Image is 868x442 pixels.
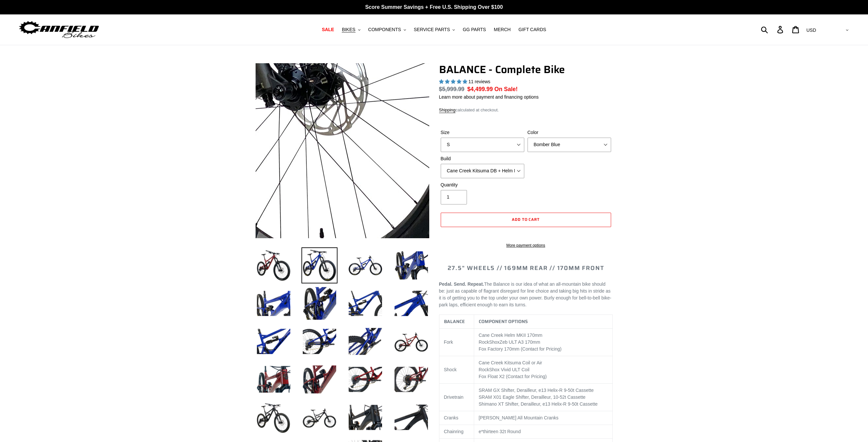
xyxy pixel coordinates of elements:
[342,27,355,32] span: BIKES
[474,384,612,411] td: SRAM GX Shifter, Derailleur, e13 Helix-R 9-50t Cassette SRAM X01 Eagle Shifter, Derailleur, 10-52...
[441,242,611,248] a: More payment options
[439,63,613,76] h1: BALANCE - Complete Bike
[256,285,292,321] img: Load image into Gallery viewer, BALANCE - Complete Bike
[764,22,781,37] input: Search
[347,285,383,321] img: Load image into Gallery viewer, BALANCE - Complete Bike
[439,79,469,84] span: 5.00 stars
[439,86,465,92] s: $5,999.99
[439,356,474,384] td: Shock
[301,285,338,321] img: Load image into Gallery viewer, BALANCE - Complete Bike
[301,399,338,435] img: Load image into Gallery viewer, BALANCE - Complete Bike
[439,281,613,308] p: The Balance is our idea of what an all-mountain bike should be: just as capable of flagrant disre...
[411,25,458,34] button: SERVICE PARTS
[479,333,543,338] span: Cane Creek Helm MKII 170mm
[474,329,612,356] td: RockShox mm Fox Factory 170mm (Contact for Pricing)
[528,129,611,136] label: Color
[393,247,429,283] img: Load image into Gallery viewer, BALANCE - Complete Bike
[479,359,608,380] p: Cane Creek Kitsuma Coil or Air RockShox Vivid ULT Coil Fox Float X2 (Contact for Pricing)
[441,155,524,162] label: Build
[439,411,474,425] td: Cranks
[459,25,489,34] a: GG PARTS
[518,27,546,32] span: GIFT CARDS
[474,315,612,329] th: COMPONENT OPTIONS
[500,339,533,345] span: Zeb ULT A3 170
[439,107,613,113] div: calculated at checkout.
[393,399,429,435] img: Load image into Gallery viewer, BALANCE - Complete Bike
[441,213,611,227] button: Add to cart
[439,425,474,439] td: Chainring
[515,25,550,34] a: GIFT CARDS
[474,425,612,439] td: e*thirteen 32t Round
[347,361,383,397] img: Load image into Gallery viewer, BALANCE - Complete Bike
[441,129,524,136] label: Size
[393,361,429,397] img: Load image into Gallery viewer, BALANCE - Complete Bike
[301,361,338,397] img: Load image into Gallery viewer, BALANCE - Complete Bike
[322,27,334,32] span: SALE
[347,399,383,435] img: Load image into Gallery viewer, BALANCE - Complete Bike
[18,19,100,40] img: Canfield Bikes
[256,361,292,397] img: Load image into Gallery viewer, BALANCE - Complete Bike
[494,85,518,93] span: On Sale!
[468,79,490,84] span: 11 reviews
[301,323,338,359] img: Load image into Gallery viewer, BALANCE - Complete Bike
[347,323,383,359] img: Load image into Gallery viewer, BALANCE - Complete Bike
[439,265,613,272] h2: 27.5" WHEELS // 169MM REAR // 170MM FRONT
[467,86,493,92] span: $4,499.99
[393,285,429,321] img: Load image into Gallery viewer, BALANCE - Complete Bike
[256,247,292,283] img: Load image into Gallery viewer, BALANCE - Complete Bike
[414,27,450,32] span: SERVICE PARTS
[439,329,474,356] td: Fork
[512,216,540,222] span: Add to cart
[347,247,383,283] img: Load image into Gallery viewer, BALANCE - Complete Bike
[368,27,401,32] span: COMPONENTS
[256,399,292,435] img: Load image into Gallery viewer, BALANCE - Complete Bike
[318,25,337,34] a: SALE
[439,107,456,113] a: Shipping
[256,323,292,359] img: Load image into Gallery viewer, BALANCE - Complete Bike
[365,25,409,34] button: COMPONENTS
[439,315,474,329] th: BALANCE
[441,182,524,188] label: Quantity
[439,94,539,100] a: Learn more about payment and financing options
[301,247,338,283] img: Load image into Gallery viewer, BALANCE - Complete Bike
[439,281,484,287] b: Pedal. Send. Repeat.
[474,411,612,425] td: [PERSON_NAME] All Mountain Cranks
[463,27,486,32] span: GG PARTS
[494,27,511,32] span: MERCH
[439,384,474,411] td: Drivetrain
[491,25,514,34] a: MERCH
[338,25,363,34] button: BIKES
[393,323,429,359] img: Load image into Gallery viewer, BALANCE - Complete Bike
